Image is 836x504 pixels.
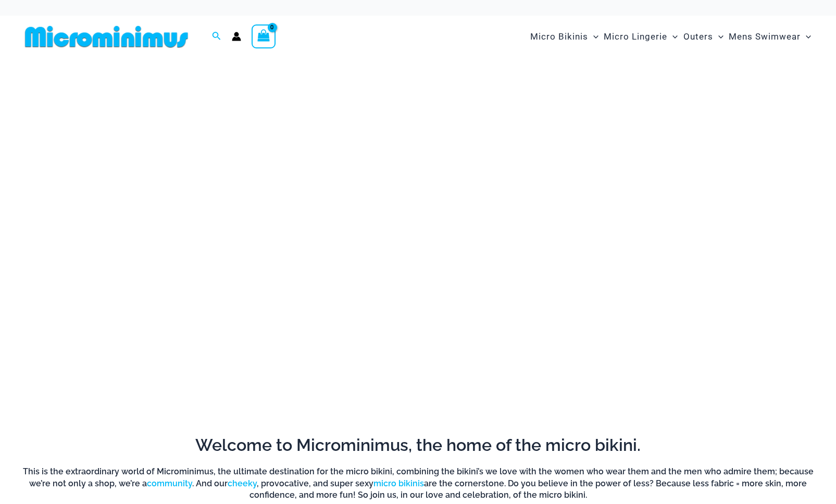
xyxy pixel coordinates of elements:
[604,23,667,50] span: Micro Lingerie
[683,23,713,50] span: Outers
[681,21,726,53] a: OutersMenu ToggleMenu Toggle
[729,23,801,50] span: Mens Swimwear
[373,478,424,488] a: micro bikinis
[21,434,815,456] h2: Welcome to Microminimus, the home of the micro bikini.
[232,32,241,41] a: Account icon link
[601,21,680,53] a: Micro LingerieMenu ToggleMenu Toggle
[228,478,257,488] a: cheeky
[588,23,598,50] span: Menu Toggle
[713,23,723,50] span: Menu Toggle
[667,23,678,50] span: Menu Toggle
[801,23,811,50] span: Menu Toggle
[252,24,276,48] a: View Shopping Cart, empty
[526,19,815,54] nav: Site Navigation
[530,23,588,50] span: Micro Bikinis
[21,466,815,501] h6: This is the extraordinary world of Microminimus, the ultimate destination for the micro bikini, c...
[147,478,192,488] a: community
[528,21,601,53] a: Micro BikinisMenu ToggleMenu Toggle
[726,21,814,53] a: Mens SwimwearMenu ToggleMenu Toggle
[212,30,221,43] a: Search icon link
[21,25,192,48] img: MM SHOP LOGO FLAT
